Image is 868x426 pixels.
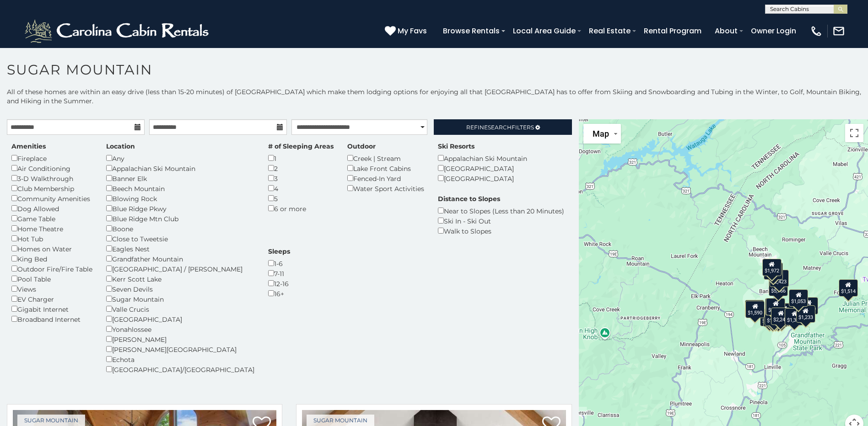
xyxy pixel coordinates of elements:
div: Fenced-In Yard [347,173,424,183]
div: Air Conditioning [11,163,92,173]
label: Distance to Slopes [438,194,500,203]
div: Grandfather Mountain [106,254,254,264]
div: [GEOGRAPHIC_DATA] [438,173,527,183]
div: [GEOGRAPHIC_DATA] [106,314,254,324]
div: Ski In - Ski Out [438,216,564,226]
div: 5 [268,193,334,203]
div: Gigabit Internet [11,304,92,314]
a: Browse Rentals [438,23,504,39]
label: Ski Resorts [438,142,474,151]
a: Real Estate [584,23,635,39]
div: $1,239 [799,297,818,314]
div: $1,391 [785,308,804,325]
span: Refine Filters [466,124,534,131]
div: 1 [268,153,334,163]
img: mail-regular-white.png [832,25,845,37]
div: Home Theatre [11,224,92,234]
div: Blue Ridge Pkwy [106,203,254,213]
div: Sugar Mountain [106,294,254,304]
a: Rental Program [639,23,706,39]
div: EV Charger [11,294,92,304]
div: Boone [106,224,254,234]
a: My Favs [385,25,429,37]
div: 16+ [268,288,290,298]
div: 7-11 [268,268,290,278]
div: Blue Ridge Mtn Club [106,213,254,224]
a: Owner Login [746,23,801,39]
div: Seven Devils [106,284,254,294]
div: King Bed [11,254,92,264]
div: Game Table [11,213,92,224]
img: phone-regular-white.png [810,25,823,37]
div: 3 [268,173,334,183]
div: $1,763 [766,298,785,315]
button: Change map style [583,124,621,144]
div: Pool Table [11,274,92,284]
div: 1-6 [268,258,290,268]
div: Near to Slopes (Less than 20 Minutes) [438,206,564,216]
div: 6 or more [268,203,334,213]
div: 4 [268,183,334,193]
span: Search [488,124,512,131]
div: Outdoor Fire/Fire Table [11,264,92,274]
div: Views [11,284,92,294]
div: $1,972 [762,259,781,276]
div: $5,766 [769,279,788,296]
div: Valle Crucis [106,304,254,314]
div: Broadband Internet [11,314,92,324]
div: Water Sport Activities [347,183,424,193]
div: [GEOGRAPHIC_DATA]/[GEOGRAPHIC_DATA] [106,364,254,374]
div: Creek | Stream [347,153,424,163]
div: Appalachian Ski Mountain [106,163,254,173]
div: Any [106,153,254,163]
div: Community Amenities [11,193,92,203]
a: Local Area Guide [508,23,580,39]
span: My Favs [398,25,427,37]
div: Blowing Rock [106,193,254,203]
div: Echota [106,354,254,364]
div: Walk to Slopes [438,226,564,236]
div: Fireplace [11,153,92,163]
div: $2,423 [770,270,789,287]
div: $2,248 [771,308,790,325]
div: Club Membership [11,183,92,193]
div: Yonahlossee [106,324,254,334]
div: Dog Allowed [11,203,92,213]
div: $1,544 [745,300,764,317]
label: Amenities [11,142,46,151]
label: Location [106,142,135,151]
button: Toggle fullscreen view [845,124,863,142]
div: 3-D Walkthrough [11,173,92,183]
div: [GEOGRAPHIC_DATA] [438,163,527,173]
label: Sleeps [268,247,290,256]
div: $1,590 [745,301,765,318]
div: [PERSON_NAME][GEOGRAPHIC_DATA] [106,344,254,354]
div: 12-16 [268,278,290,288]
div: [PERSON_NAME] [106,334,254,344]
div: $1,514 [839,279,858,297]
a: About [710,23,742,39]
div: $1,053 [789,289,808,307]
div: Appalachian Ski Mountain [438,153,527,163]
div: Lake Front Cabins [347,163,424,173]
div: Hot Tub [11,234,92,244]
div: $1,233 [796,305,815,323]
label: # of Sleeping Areas [268,142,334,151]
span: Map [593,129,609,138]
label: Outdoor [347,142,376,151]
div: Homes on Water [11,244,92,254]
div: Beech Mountain [106,183,254,193]
img: White-1-2.png [23,17,213,45]
div: [GEOGRAPHIC_DATA] / [PERSON_NAME] [106,264,254,274]
div: Banner Elk [106,173,254,183]
div: Eagles Nest [106,244,254,254]
div: 2 [268,163,334,173]
div: $1,279 [765,298,784,315]
a: RefineSearchFilters [434,119,571,135]
div: Kerr Scott Lake [106,274,254,284]
div: Close to Tweetsie [106,234,254,244]
a: Sugar Mountain [307,415,374,426]
a: Sugar Mountain [17,415,85,426]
